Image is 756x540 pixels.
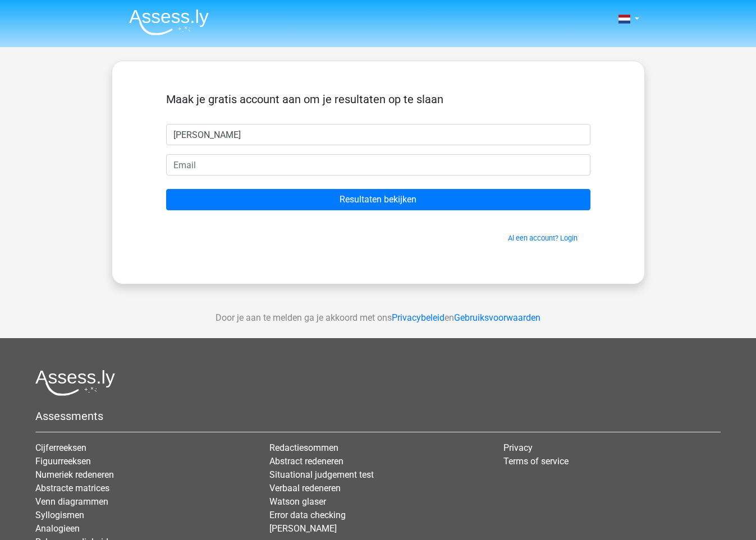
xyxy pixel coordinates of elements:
h5: Maak je gratis account aan om je resultaten op te slaan [166,93,590,106]
a: Error data checking [269,510,346,520]
a: Terms of service [503,456,569,467]
a: Privacy [503,442,533,453]
a: Redactiesommen [269,442,338,453]
h5: Assessments [35,409,721,423]
a: Abstracte matrices [35,483,109,493]
a: Gebruiksvoorwaarden [454,312,540,323]
a: Situational judgement test [269,469,374,480]
a: Watson glaser [269,496,326,507]
input: Voornaam [166,124,590,145]
a: Cijferreeksen [35,442,86,453]
a: Al een account? Login [508,234,578,242]
a: Abstract redeneren [269,456,343,467]
a: Figuurreeksen [35,456,91,467]
a: Numeriek redeneren [35,469,114,480]
a: Syllogismen [35,510,84,520]
img: Assessly logo [35,370,115,396]
a: Privacybeleid [392,312,445,323]
a: Venn diagrammen [35,496,108,507]
input: Email [166,154,590,176]
input: Resultaten bekijken [166,189,590,210]
a: Verbaal redeneren [269,483,341,493]
a: [PERSON_NAME] [269,523,337,534]
img: Assessly [129,9,209,35]
a: Analogieen [35,523,80,534]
